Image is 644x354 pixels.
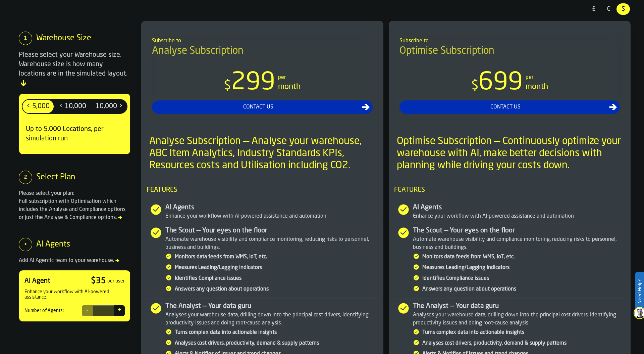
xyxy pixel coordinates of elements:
[586,3,601,15] label: button-switch-multi-£
[397,135,626,172] div: Optimise Subscription — Continuously optimize your warehouse with AI, make better decisions with ...
[107,278,125,284] div: per user
[601,3,616,15] label: button-switch-multi-€
[165,311,378,327] div: Analyses your warehouse data, drilling down into the principal cost drivers, identifying producti...
[165,212,378,220] div: Enhance your workflow with AI-powered assistance and automation
[399,45,620,60] h4: Optimise Subscription
[224,79,231,93] span: $
[231,71,275,95] span: 299
[165,203,378,212] div: AI Agents
[24,289,125,300] div: Enhance your workflow with AI-powered assistance.
[165,302,378,311] div: The Analyst — Your data guru
[22,99,54,114] label: button-switch-multi-< 5,000
[278,82,301,92] div: month
[82,305,93,316] button: -
[36,172,75,183] div: Select Plan
[19,189,130,222] div: Please select your plan: Full subscription with Optimisation which includes the Analyse and Compl...
[479,71,523,95] span: 699
[36,239,70,250] div: AI Agents
[91,99,127,114] label: button-switch-multi-10,000 >
[278,74,286,82] div: per
[92,100,127,113] div: thumb
[175,253,378,261] div: Monitors data feeds from WMS, IoT, etc.
[616,3,630,15] div: thumb
[19,238,32,251] div: +
[413,203,626,212] div: AI Agents
[399,37,620,45] div: Subscribe to
[175,285,378,293] div: Answers any question about operations
[618,5,629,13] span: $
[24,276,50,286] div: AI Agent
[175,274,378,282] div: Identifies Compliance issues
[19,32,32,45] div: 1
[152,100,373,114] button: button-Contact Us
[587,3,600,15] div: thumb
[471,79,479,93] span: $
[402,103,609,111] div: Contact Us
[19,171,32,184] div: 2
[155,103,362,111] div: Contact Us
[413,226,626,235] div: The Scout — Your eyes on the floor
[152,45,373,60] h4: Analyse Subscription
[147,185,378,195] span: Features
[24,308,64,313] div: Number of Agents:
[149,135,378,172] div: Analyse Subscription — Analyse your warehouse, ABC Item Analytics, Industry Standards KPIs, Resou...
[36,33,91,44] div: Warehouse Size
[175,264,378,272] div: Measures Leading/Lagging indicators
[22,100,54,113] div: thumb
[175,328,378,337] div: Turns complex data into actionable insights
[616,3,631,15] label: button-switch-multi-$
[413,212,626,220] div: Enhance your workflow with AI-powered assistance and automation
[54,99,91,114] label: button-switch-multi-< 10,000
[24,101,52,112] span: < 5,000
[93,101,125,112] span: 10,000 >
[422,285,626,293] div: Answers any question about operations
[526,82,548,92] div: month
[114,305,125,316] button: +
[19,257,130,265] div: Add AI Agentic team to your warehouse.
[422,339,626,347] div: Analyses cost drivers, productivity, demand & supply patterns
[399,100,620,114] button: button-Contact Us
[526,74,533,82] div: per
[19,50,130,88] div: Please select your Warehouse size. Warehouse size is how many locations are in the simulated layout.
[422,264,626,272] div: Measures Leading/Lagging indicators
[91,276,106,286] div: $ 35
[636,273,643,310] label: Need Help?
[152,37,373,45] div: Subscribe to
[56,101,89,112] span: < 10,000
[422,328,626,337] div: Turns complex data into actionable insights
[55,100,90,113] div: thumb
[22,119,127,149] div: Up to 5,000 Locations, per simulation run
[165,235,378,252] div: Automate warehouse visibility and compliance monitoring, reducing risks to personnel, business an...
[413,302,626,311] div: The Analyst — Your data guru
[394,185,626,195] span: Features
[413,235,626,252] div: Automate warehouse visibility and compliance monitoring, reducing risks to personnel, business an...
[588,5,599,13] span: £
[413,311,626,327] div: Analyses your warehouse data, drilling down into the principal cost drivers, identifying producti...
[165,226,378,235] div: The Scout — Your eyes on the floor
[602,3,615,15] div: thumb
[175,339,378,347] div: Analyses cost drivers, productivity, demand & supply patterns
[422,274,626,282] div: Identifies Compliance issues
[422,253,626,261] div: Monitors data feeds from WMS, IoT, etc.
[603,5,614,13] span: €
